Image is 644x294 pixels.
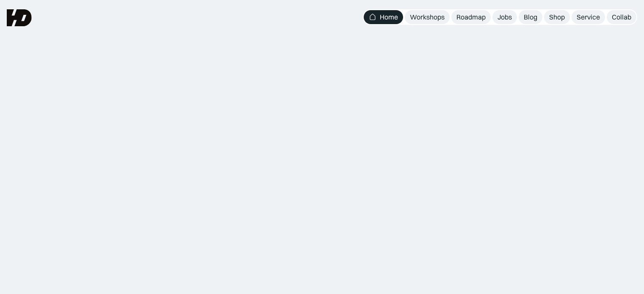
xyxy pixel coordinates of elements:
[451,10,491,24] a: Roadmap
[498,13,512,22] div: Jobs
[549,13,565,22] div: Shop
[456,13,486,22] div: Roadmap
[405,10,450,24] a: Workshops
[410,13,445,22] div: Workshops
[492,10,517,24] a: Jobs
[519,10,542,24] a: Blog
[577,13,600,22] div: Service
[612,13,631,22] div: Collab
[544,10,570,24] a: Shop
[607,10,636,24] a: Collab
[524,13,537,22] div: Blog
[380,13,398,22] div: Home
[572,10,605,24] a: Service
[364,10,403,24] a: Home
